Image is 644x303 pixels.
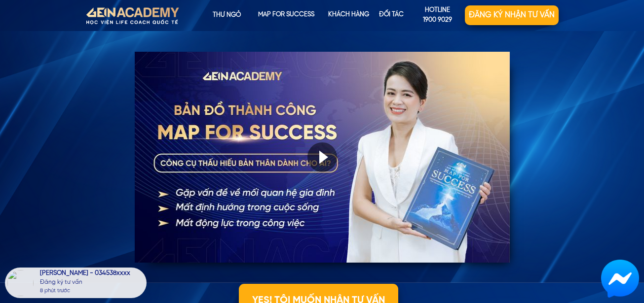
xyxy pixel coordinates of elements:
a: hotline1900 9029 [410,5,465,25]
div: [PERSON_NAME] - 034538xxxx [40,270,144,278]
div: 8 phút trước [40,287,70,296]
p: Đối tác [369,5,414,25]
div: Đăng ký tư vấn [40,278,144,287]
p: map for success [257,5,315,25]
p: hotline 1900 9029 [410,5,465,26]
p: Thư ngỏ [196,5,257,25]
p: Đăng ký nhận tư vấn [465,5,559,25]
p: KHÁCH HÀNG [325,5,373,25]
